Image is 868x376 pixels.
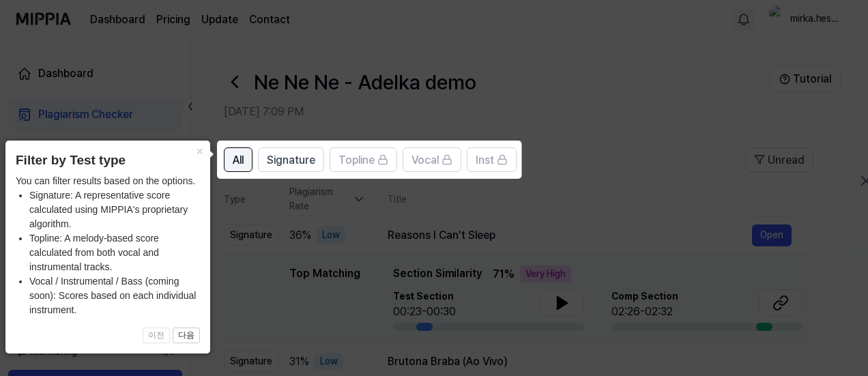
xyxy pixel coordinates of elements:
span: Vocal [411,152,439,169]
button: Topline [330,147,397,172]
span: Signature [267,152,315,169]
button: 다음 [173,328,200,344]
button: Close [188,141,210,160]
button: Inst [467,147,517,172]
div: You can filter results based on the options. [16,174,200,317]
li: Vocal / Instrumental / Bass (coming soon): Scores based on each individual instrument. [29,274,200,317]
li: Signature: A representative score calculated using MIPPIA's proprietary algorithm. [29,188,200,231]
header: Filter by Test type [16,151,200,171]
button: All [224,147,252,172]
span: Inst [476,152,494,169]
li: Topline: A melody-based score calculated from both vocal and instrumental tracks. [29,231,200,274]
span: Topline [338,152,375,169]
button: Vocal [403,147,461,172]
span: All [233,152,244,169]
button: Signature [258,147,324,172]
